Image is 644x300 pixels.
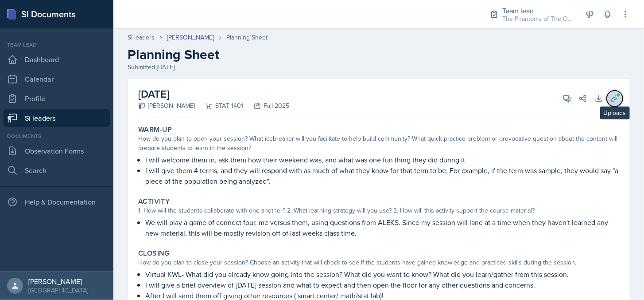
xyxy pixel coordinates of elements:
h2: [DATE] [138,86,289,102]
div: [PERSON_NAME] [138,101,195,111]
div: How do you plan to open your session? What icebreaker will you facilitate to help build community... [138,134,619,153]
div: Submitted [DATE] [128,63,630,72]
p: I will welcome them in, ask them how their weekend was, and what was one fun thing they did durin... [145,154,619,165]
a: Dashboard [4,51,110,68]
p: I will give them 4 terms, and they will respond with as much of what they know for that term to b... [145,165,619,186]
div: Team lead [4,41,110,49]
div: Team lead [502,5,573,16]
div: 1. How will the students collaborate with one another? 2. What learning strategy will you use? 3.... [138,206,619,215]
div: STAT 1401 [195,101,243,111]
a: Observation Forms [4,142,110,160]
div: Help & Documentation [4,193,110,211]
button: Uploads [607,91,623,107]
div: [PERSON_NAME] [28,277,88,286]
p: Virtual KWL- What did you already know going into the session? What did you want to know? What di... [145,269,619,280]
div: Planning Sheet [226,33,268,42]
a: Profile [4,90,110,107]
a: Si leaders [128,33,155,42]
a: Si leaders [4,109,110,127]
label: Warm-Up [138,125,172,134]
label: Closing [138,249,170,258]
div: Documents [4,132,110,140]
div: The Phantoms of The Opera / Fall 2025 [502,14,573,24]
a: Search [4,162,110,179]
div: Fall 2025 [243,101,289,111]
label: Activity [138,197,170,206]
p: I will give a brief overview of [DATE] session and what to expect and then open the floor for any... [145,280,619,290]
a: Calendar [4,70,110,88]
div: How do you plan to close your session? Choose an activity that will check to see if the students ... [138,258,619,267]
p: We will play a game of connect four, me versus them, using questions from ALEKS. Since my session... [145,217,619,238]
div: [GEOGRAPHIC_DATA] [28,286,88,295]
a: [PERSON_NAME] [167,33,214,42]
h2: Planning Sheet [128,47,630,63]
